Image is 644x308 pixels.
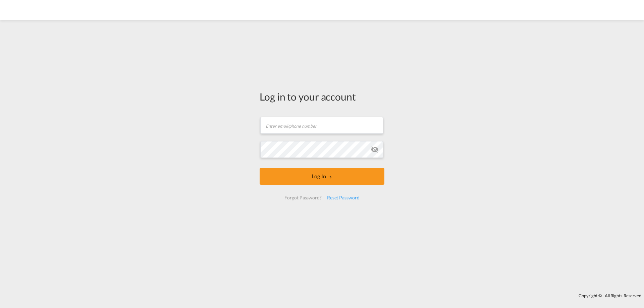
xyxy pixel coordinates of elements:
div: Log in to your account [260,89,384,104]
button: LOGIN [260,168,384,185]
div: Reset Password [324,192,362,204]
md-icon: icon-eye-off [371,145,379,153]
input: Enter email/phone number [260,117,383,134]
div: Forgot Password? [282,192,324,204]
